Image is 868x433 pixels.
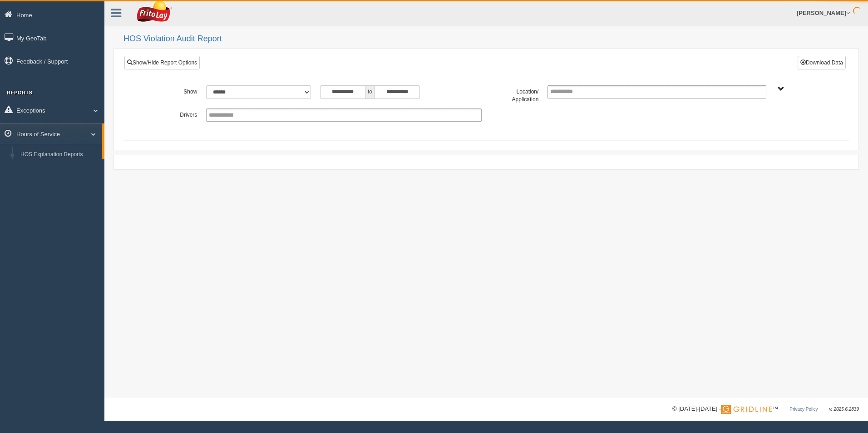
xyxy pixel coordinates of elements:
[365,85,375,99] span: to
[672,404,859,414] div: © [DATE]-[DATE] - ™
[16,147,102,163] a: HOS Explanation Reports
[486,85,543,104] label: Location/ Application
[145,85,202,96] label: Show
[145,108,202,119] label: Drivers
[789,407,818,412] a: Privacy Policy
[123,34,859,44] h2: HOS Violation Audit Report
[798,56,846,69] button: Download Data
[124,56,200,69] a: Show/Hide Report Options
[829,407,859,412] span: v. 2025.6.2839
[721,405,772,414] img: Gridline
